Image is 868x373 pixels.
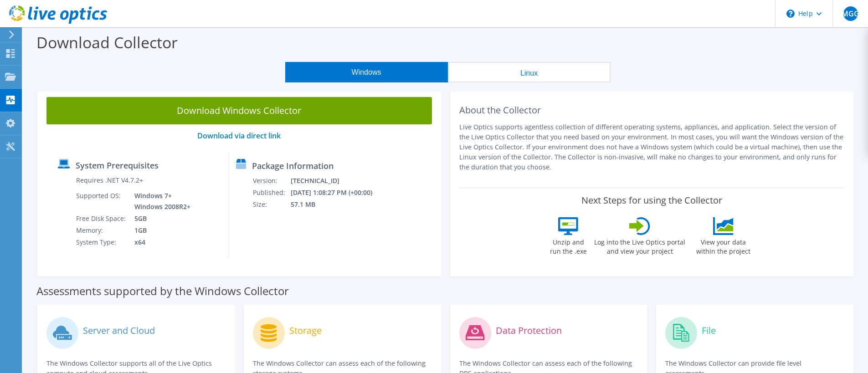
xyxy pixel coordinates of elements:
h2: About the Collector [459,105,845,116]
p: Live Optics supports agentless collection of different operating systems, appliances, and applica... [459,122,845,172]
a: Download via direct link [197,131,281,141]
td: Version: [252,175,290,187]
label: Assessments supported by the Windows Collector [36,286,289,296]
td: 1GB [128,225,192,236]
label: Next Steps for using the Collector [581,195,722,206]
label: Requires .NET V4.7.2+ [76,176,143,185]
label: Package Information [252,161,334,170]
label: Server and Cloud [83,326,155,335]
td: Published: [252,187,290,199]
td: x64 [128,236,192,248]
label: File [702,326,716,335]
label: Data Protection [496,326,562,335]
td: Memory: [76,225,128,236]
label: Storage [289,326,322,335]
td: Free Disk Space: [76,213,128,225]
svg: \n [786,10,795,18]
label: System Prerequisites [76,161,159,170]
label: Download Collector [36,32,178,53]
td: Size: [252,199,290,210]
td: [TECHNICAL_ID] [290,175,385,187]
button: Linux [448,62,611,82]
button: Windows [285,62,448,82]
a: Download Windows Collector [46,97,432,124]
td: 5GB [128,213,192,225]
td: Windows 7+ Windows 2008R2+ [128,190,192,213]
label: Unzip and run the .exe [547,235,589,256]
td: Supported OS: [76,190,128,213]
label: View your data within the project [690,235,756,256]
span: MGG [843,6,858,21]
td: System Type: [76,236,128,248]
td: 57.1 MB [290,199,385,210]
td: [DATE] 1:08:27 PM (+00:00) [290,187,385,199]
label: Log into the Live Optics portal and view your project [594,235,686,256]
